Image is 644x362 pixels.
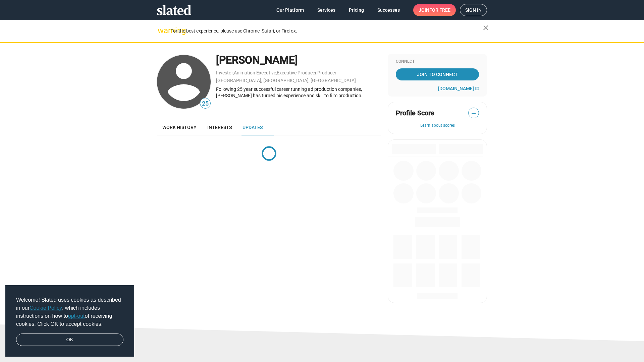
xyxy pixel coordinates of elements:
div: Connect [396,59,479,64]
span: 25 [200,99,210,108]
span: Sign in [465,4,482,16]
a: Work history [157,119,202,135]
span: Work history [162,125,197,130]
mat-icon: close [482,24,490,32]
a: Pricing [343,4,369,16]
span: Profile Score [396,109,434,118]
a: Successes [372,4,405,16]
a: Sign in [460,4,487,16]
a: dismiss cookie message [16,334,123,346]
span: Successes [377,4,400,16]
span: Pricing [349,4,364,16]
a: [GEOGRAPHIC_DATA], [GEOGRAPHIC_DATA], [GEOGRAPHIC_DATA] [216,78,356,83]
div: cookieconsent [5,285,134,357]
a: Services [312,4,341,16]
button: Learn about scores [396,123,479,128]
a: Join To Connect [396,68,479,80]
span: for free [429,4,450,16]
span: , [276,71,277,75]
span: Join To Connect [397,68,478,80]
a: Executive Producer [277,70,317,75]
a: Joinfor free [413,4,456,16]
mat-icon: warning [158,26,166,35]
a: Cookie Policy [30,305,62,311]
mat-icon: open_in_new [475,86,479,90]
a: [DOMAIN_NAME] [438,86,479,91]
span: , [233,71,234,75]
div: [PERSON_NAME] [216,53,381,67]
a: Producer [317,70,336,75]
a: Investor [216,70,233,75]
span: Services [317,4,335,16]
div: Following 25 year successful career running ad production companies, [PERSON_NAME] has turned his... [216,86,381,99]
a: Animation Executive [234,70,276,75]
span: Interests [207,125,232,130]
a: Our Platform [271,4,309,16]
span: — [469,109,479,118]
span: Updates [243,125,263,130]
span: Our Platform [276,4,304,16]
a: Updates [237,119,268,135]
span: , [317,71,317,75]
span: Welcome! Slated uses cookies as described in our , which includes instructions on how to of recei... [16,296,123,328]
span: Join [419,4,450,16]
a: Interests [202,119,237,135]
a: opt-out [68,313,85,319]
span: [DOMAIN_NAME] [438,86,474,91]
div: For the best experience, please use Chrome, Safari, or Firefox. [170,26,483,36]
